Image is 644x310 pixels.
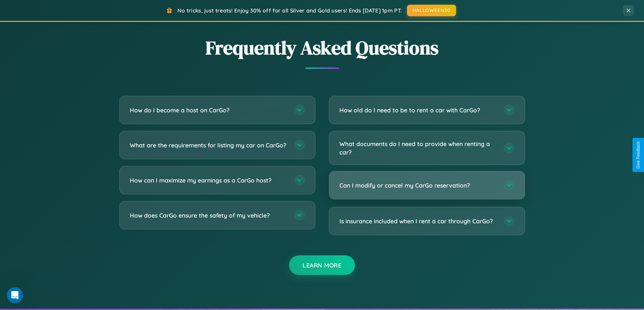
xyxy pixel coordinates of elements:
[130,106,287,114] h3: How do I become a host on CarGo?
[339,217,497,225] h3: Is insurance included when I rent a car through CarGo?
[177,7,402,14] span: No tricks, just treats! Enjoy 30% off for all Silver and Gold users! Ends [DATE] 1pm PT.
[339,181,497,190] h3: Can I modify or cancel my CarGo reservation?
[339,106,497,114] h3: How old do I need to be to rent a car with CarGo?
[636,141,641,169] div: Give Feedback
[130,176,287,185] h3: How can I maximize my earnings as a CarGo host?
[289,255,355,275] button: Learn More
[7,287,23,303] iframe: Intercom live chat
[119,35,525,61] h2: Frequently Asked Questions
[130,211,287,220] h3: How does CarGo ensure the safety of my vehicle?
[339,140,497,156] h3: What documents do I need to provide when renting a car?
[407,5,456,16] button: HALLOWEEN30
[130,141,287,149] h3: What are the requirements for listing my car on CarGo?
